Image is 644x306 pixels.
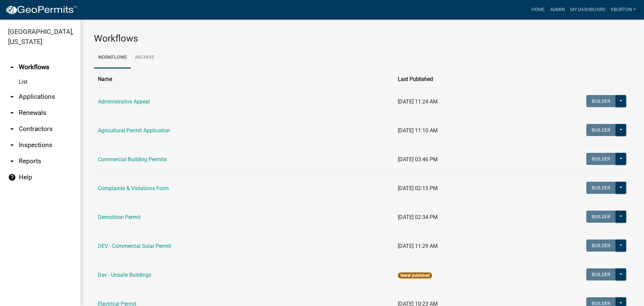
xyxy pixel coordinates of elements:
[398,214,438,220] span: [DATE] 02:34 PM
[398,156,438,163] span: [DATE] 03:46 PM
[94,71,394,87] th: Name
[398,243,438,249] span: [DATE] 11:29 AM
[131,47,158,69] a: Archive
[547,3,568,16] a: Admin
[8,63,16,71] i: arrow_drop_up
[586,239,616,252] button: Builder
[98,272,151,278] a: Dev - Unsafe Buildings
[94,47,131,69] a: Workflows
[98,243,171,249] a: DEV - Commercial Solar Permit
[586,124,616,136] button: Builder
[586,211,616,223] button: Builder
[398,127,438,134] span: [DATE] 11:10 AM
[8,141,16,149] i: arrow_drop_down
[8,173,16,181] i: help
[98,127,170,134] a: Agricultural Permit Application
[98,214,141,220] a: Demolition Permit
[608,3,639,16] a: kburton
[98,185,169,191] a: Complaints & Violations Form
[394,71,511,87] th: Last Published
[586,153,616,165] button: Builder
[8,125,16,133] i: arrow_drop_down
[98,98,150,105] a: Administrative Appeal
[586,95,616,107] button: Builder
[8,93,16,101] i: arrow_drop_down
[586,268,616,280] button: Builder
[398,98,438,105] span: [DATE] 11:24 AM
[529,3,547,16] a: Home
[586,182,616,194] button: Builder
[98,156,167,163] a: Commercial Building Permits
[8,109,16,117] i: arrow_drop_down
[398,272,432,278] span: Never published
[94,33,631,44] h3: Workflows
[398,185,438,191] span: [DATE] 02:15 PM
[568,3,608,16] a: My Dashboard
[8,157,16,165] i: arrow_drop_down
